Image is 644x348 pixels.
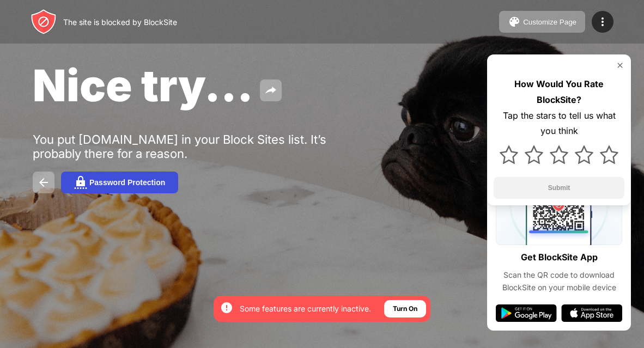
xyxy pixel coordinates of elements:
div: How Would You Rate BlockSite? [494,76,624,108]
img: password.svg [74,176,87,189]
img: pallet.svg [508,15,521,28]
button: Password Protection [61,172,178,193]
div: Turn On [393,303,417,314]
div: The site is blocked by BlockSite [63,17,177,27]
img: app-store.svg [561,304,622,322]
div: Customize Page [523,18,576,26]
div: Tap the stars to tell us what you think [494,108,624,139]
img: google-play.svg [496,304,557,322]
span: Nice try... [33,59,253,112]
button: Submit [494,177,624,199]
button: Customize Page [499,11,585,33]
div: Some features are currently inactive. [240,303,371,314]
img: header-logo.svg [31,9,57,35]
div: You put [DOMAIN_NAME] in your Block Sites list. It’s probably there for a reason. [33,132,369,161]
div: Get BlockSite App [521,249,598,265]
img: rate-us-close.svg [616,61,624,70]
img: star.svg [525,145,543,164]
div: Scan the QR code to download BlockSite on your mobile device [496,269,622,294]
img: star.svg [575,145,593,164]
img: back.svg [37,176,50,189]
img: menu-icon.svg [596,15,609,28]
img: share.svg [264,84,277,97]
div: Password Protection [89,178,165,187]
img: error-circle-white.svg [220,301,233,314]
img: star.svg [600,145,618,164]
img: star.svg [500,145,518,164]
img: star.svg [550,145,568,164]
